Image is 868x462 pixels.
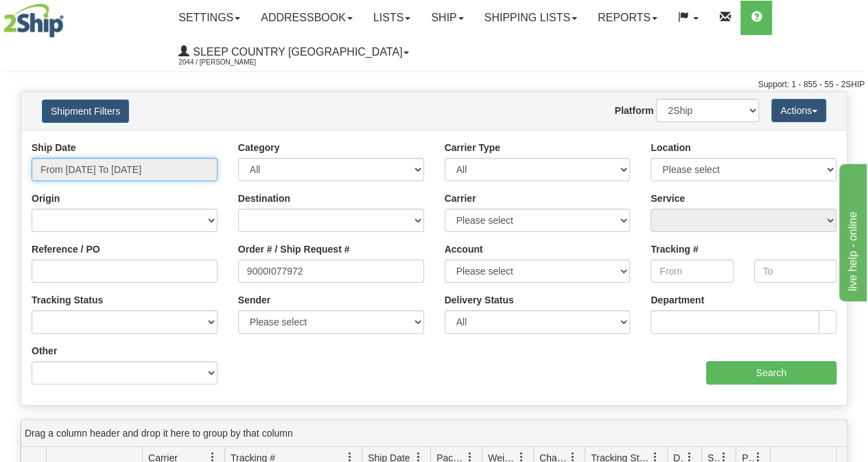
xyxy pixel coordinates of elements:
button: Actions [771,99,826,122]
label: Tracking Status [32,293,103,307]
img: logo2044.jpg [3,3,64,38]
a: Lists [363,1,421,35]
label: Platform [615,104,654,117]
label: Origin [32,192,60,205]
iframe: chat widget [836,161,867,301]
label: Reference / PO [32,242,100,256]
div: live help - online [10,8,127,25]
label: Department [650,293,704,307]
span: 2044 / [PERSON_NAME] [178,56,281,69]
label: Tracking # [650,242,698,256]
a: Sleep Country [GEOGRAPHIC_DATA] 2044 / [PERSON_NAME] [168,35,419,69]
div: grid grouping header [21,420,847,447]
div: Support: 1 - 855 - 55 - 2SHIP [3,79,865,91]
label: Destination [238,192,290,205]
label: Order # / Ship Request # [238,242,350,256]
label: Service [650,192,685,205]
a: Shipping lists [474,1,587,35]
button: Shipment Filters [42,100,129,123]
a: Settings [168,1,250,35]
label: Category [238,141,280,154]
input: Search [706,361,837,384]
input: To [754,259,836,283]
label: Sender [238,293,270,307]
input: From [650,259,733,283]
span: Sleep Country [GEOGRAPHIC_DATA] [189,46,402,58]
a: Reports [587,1,668,35]
label: Ship Date [32,141,76,154]
label: Carrier Type [445,141,500,154]
a: Ship [421,1,473,35]
a: Addressbook [250,1,363,35]
label: Location [650,141,690,154]
label: Delivery Status [445,293,514,307]
label: Carrier [445,192,476,205]
label: Other [32,344,57,358]
label: Account [445,242,483,256]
